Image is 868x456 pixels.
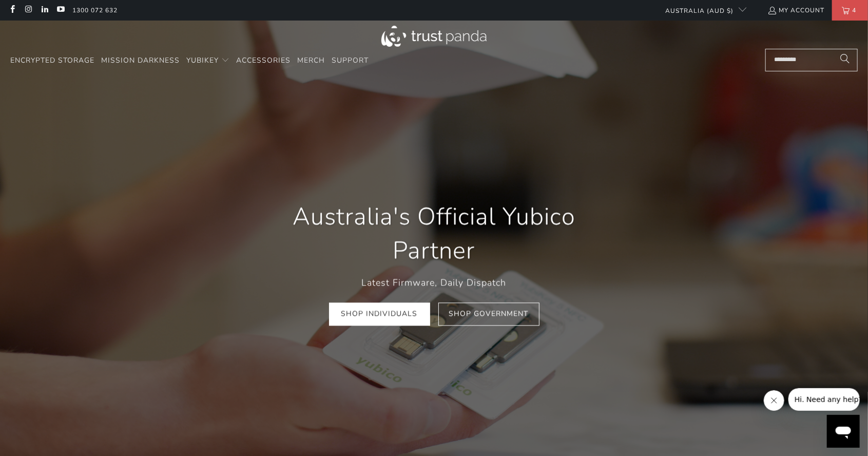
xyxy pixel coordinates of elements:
span: Support [332,55,369,65]
a: Encrypted Storage [10,49,94,73]
nav: Translation missing: en.navigation.header.main_nav [10,49,369,73]
a: 1300 072 632 [72,5,118,16]
a: Trust Panda Australia on LinkedIn [40,6,49,14]
button: Search [832,49,858,71]
a: Shop Government [438,303,539,326]
span: Mission Darkness [101,55,180,65]
h1: Australia's Official Yubico Partner [265,200,604,268]
span: Merch [297,55,325,65]
a: Trust Panda Australia on Instagram [24,6,32,14]
iframe: Message from company [788,388,860,411]
a: My Account [767,5,824,16]
a: Trust Panda Australia on Facebook [8,6,16,14]
span: Encrypted Storage [10,55,94,65]
span: YubiKey [186,55,219,65]
a: Mission Darkness [101,49,180,73]
input: Search... [765,49,858,71]
span: Hi. Need any help? [6,7,74,15]
span: Accessories [236,55,291,65]
iframe: Close message [764,390,784,411]
img: Trust Panda Australia [381,26,487,47]
a: Shop Individuals [329,303,430,326]
summary: YubiKey [186,49,229,73]
a: Support [332,49,369,73]
a: Merch [297,49,325,73]
a: Accessories [236,49,291,73]
a: Trust Panda Australia on YouTube [56,6,65,14]
p: Latest Firmware, Daily Dispatch [265,275,604,290]
iframe: Button to launch messaging window [827,415,860,448]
